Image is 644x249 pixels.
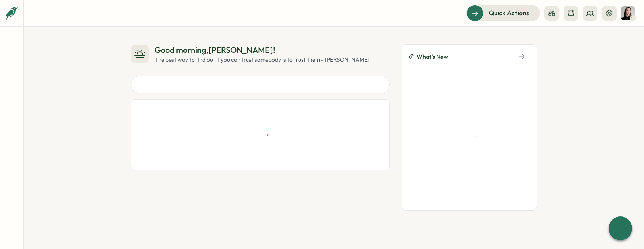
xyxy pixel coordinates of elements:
div: The best way to find out if you can trust somebody is to trust them - [PERSON_NAME] [155,56,369,64]
div: Good morning , [PERSON_NAME] ! [155,44,369,56]
span: What's New [417,52,448,61]
img: Elena Ladushyna [621,6,635,20]
span: Quick Actions [489,8,529,18]
button: Quick Actions [466,5,540,21]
